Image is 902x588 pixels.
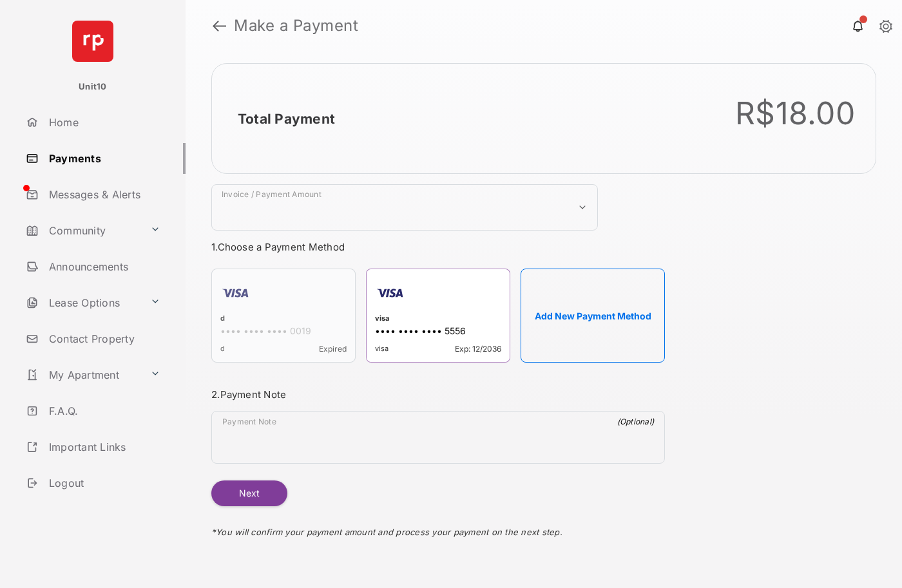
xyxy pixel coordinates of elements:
button: Add New Payment Method [521,269,665,363]
div: d•••• •••• •••• 0019dExpired [211,269,356,363]
div: * You will confirm your payment amount and process your payment on the next step. [211,506,665,550]
a: Lease Options [21,287,145,318]
a: Important Links [21,432,166,462]
a: Home [21,107,186,138]
h3: 1. Choose a Payment Method [211,241,665,253]
a: Contact Property [21,323,186,354]
h3: 2. Payment Note [211,388,665,401]
div: visa•••• •••• •••• 5556visaExp: 12/2036 [366,269,510,363]
span: d [220,344,225,354]
a: F.A.Q. [21,395,186,426]
a: Payments [21,143,186,174]
a: Announcements [21,251,186,282]
span: Exp: 12/2036 [455,344,501,354]
div: d [220,314,347,325]
a: Messages & Alerts [21,179,186,210]
span: Expired [319,344,347,354]
button: Next [211,480,287,506]
a: Community [21,215,145,246]
strong: Make a Payment [234,18,358,33]
a: Logout [21,468,186,498]
div: •••• •••• •••• 5556 [375,325,501,339]
div: •••• •••• •••• 0019 [220,325,347,339]
div: visa [375,314,501,325]
h2: Total Payment [238,111,335,127]
span: visa [375,344,389,354]
img: svg+xml;base64,PHN2ZyB4bWxucz0iaHR0cDovL3d3dy53My5vcmcvMjAwMC9zdmciIHdpZHRoPSI2NCIgaGVpZ2h0PSI2NC... [72,21,113,62]
a: My Apartment [21,359,145,390]
p: Unit10 [79,81,107,93]
div: R$18.00 [735,95,855,132]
